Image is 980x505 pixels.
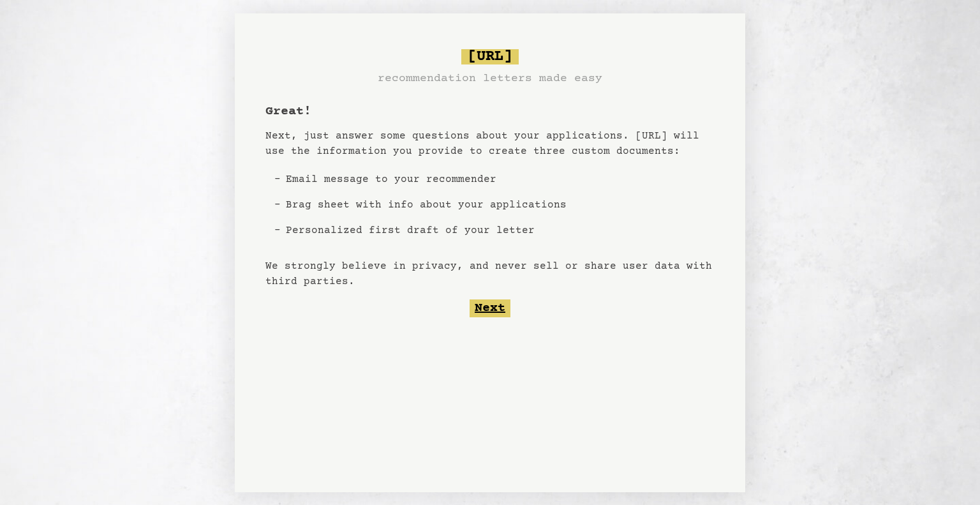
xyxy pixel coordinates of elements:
[265,103,311,121] h1: Great!
[461,49,519,64] span: [URL]
[378,70,602,87] h3: recommendation letters made easy
[470,299,510,317] button: Next
[281,192,572,218] li: Brag sheet with info about your applications
[265,128,715,159] p: Next, just answer some questions about your applications. [URL] will use the information you prov...
[281,167,572,192] li: Email message to your recommender
[281,218,572,243] li: Personalized first draft of your letter
[265,259,715,289] p: We strongly believe in privacy, and never sell or share user data with third parties.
